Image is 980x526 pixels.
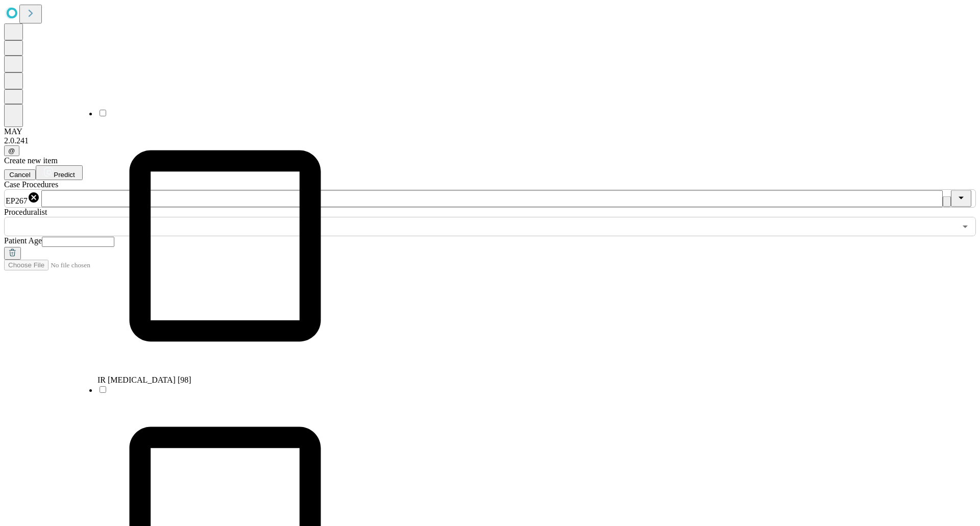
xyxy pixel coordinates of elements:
[943,196,951,207] button: Clear
[54,171,75,179] span: Predict
[4,208,47,216] span: Proceduralist
[951,190,971,207] button: Close
[97,375,191,384] span: IR [MEDICAL_DATA] [98]
[4,180,58,189] span: Scheduled Procedure
[8,147,15,155] span: @
[36,165,83,180] button: Predict
[4,236,42,245] span: Patient Age
[6,191,40,206] div: EP267
[4,136,976,145] div: 2.0.241
[4,127,976,136] div: MAY
[6,196,28,205] span: EP267
[958,219,972,234] button: Open
[9,171,31,179] span: Cancel
[4,145,19,156] button: @
[4,169,36,180] button: Cancel
[4,156,58,165] span: Create new item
